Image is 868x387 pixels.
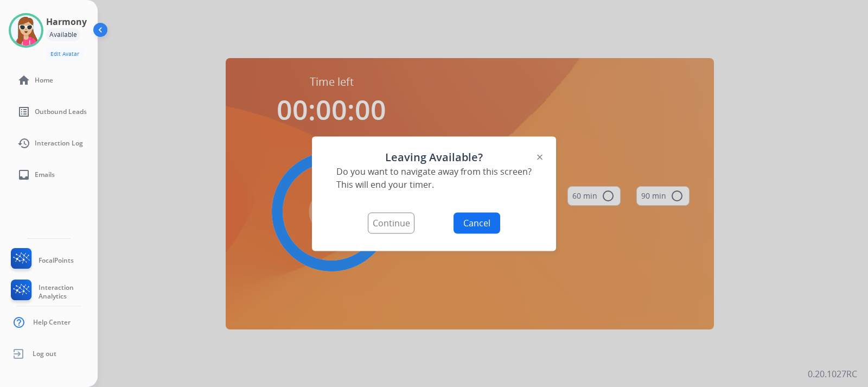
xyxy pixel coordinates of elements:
span: Leaving Available? [385,149,483,164]
span: Log out [33,350,56,358]
p: Do you want to navigate away from this screen? This will end your timer. [336,164,532,191]
a: FocalPoints [9,248,74,273]
button: Edit Avatar [46,48,84,60]
div: Available [46,28,80,41]
span: FocalPoints [39,256,74,265]
span: Interaction Log [35,139,83,148]
span: Help Center [33,318,71,327]
span: Home [35,76,53,85]
img: close-button [537,154,542,160]
span: Emails [35,170,55,179]
button: Continue [368,212,414,233]
mat-icon: inbox [17,168,30,181]
a: Interaction Analytics [9,280,98,304]
button: Cancel [454,212,500,233]
mat-icon: history [17,137,30,150]
span: Outbound Leads [35,107,87,116]
img: avatar [11,15,41,46]
mat-icon: list_alt [17,105,30,118]
span: Interaction Analytics [39,283,98,301]
h3: Harmony [46,15,87,28]
p: 0.20.1027RC [808,367,857,380]
mat-icon: home [17,74,30,87]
